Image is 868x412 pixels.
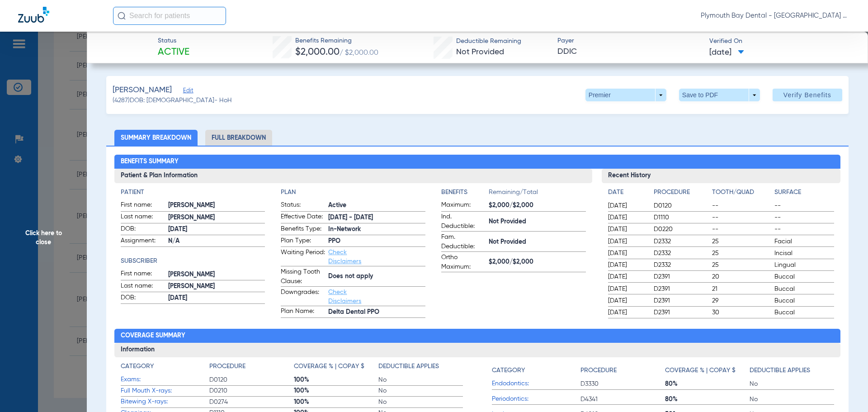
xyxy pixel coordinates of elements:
[441,188,489,200] app-breakdown-title: Benefits
[774,188,834,200] app-breakdown-title: Surface
[774,225,834,234] span: --
[294,386,378,395] span: 100%
[709,37,854,46] span: Verified On
[712,188,772,200] app-breakdown-title: Tooth/Quad
[118,12,126,20] img: Search Icon
[489,201,586,210] span: $2,000/$2,000
[168,213,265,223] span: [PERSON_NAME]
[328,249,361,265] a: Check Disclaimers
[608,308,646,317] span: [DATE]
[158,36,189,46] span: Status
[281,288,325,306] span: Downgrades:
[701,11,850,20] span: Plymouth Bay Dental - [GEOGRAPHIC_DATA] Dental
[654,284,709,294] span: D2391
[328,289,361,304] a: Check Disclaimers
[294,398,378,407] span: 100%
[168,225,265,234] span: [DATE]
[121,269,165,280] span: First name:
[665,362,750,379] app-breakdown-title: Coverage % | Copay $
[774,260,834,270] span: Lingual
[489,257,586,267] span: $2,000/$2,000
[608,296,646,305] span: [DATE]
[328,308,425,317] span: Delta Dental PPO
[679,89,760,101] button: Save to PDF
[654,296,709,305] span: D2391
[168,201,265,210] span: [PERSON_NAME]
[281,224,325,235] span: Benefits Type:
[608,188,646,197] h4: Date
[295,36,378,46] span: Benefits Remaining
[294,375,378,384] span: 100%
[712,201,772,210] span: --
[602,169,841,183] h3: Recent History
[183,87,191,96] span: Edit
[608,272,646,281] span: [DATE]
[168,294,265,303] span: [DATE]
[209,362,294,374] app-breakdown-title: Procedure
[441,232,486,251] span: Fam. Deductible:
[114,130,198,146] li: Summary Breakdown
[209,375,294,384] span: D0120
[712,260,772,270] span: 25
[773,89,842,101] button: Verify Benefits
[121,236,165,247] span: Assignment:
[712,225,772,234] span: --
[774,308,834,317] span: Buccal
[709,47,744,58] span: [DATE]
[774,201,834,210] span: --
[294,362,378,374] app-breakdown-title: Coverage % | Copay $
[456,48,504,56] span: Not Provided
[585,89,666,101] button: Premier
[441,212,486,231] span: Ind. Deductible:
[209,386,294,395] span: D0210
[121,281,165,292] span: Last name:
[557,46,702,57] span: DDIC
[750,379,834,388] span: No
[281,248,325,266] span: Waiting Period:
[121,224,165,235] span: DOB:
[114,155,841,169] h2: Benefits Summary
[121,397,209,407] span: Bitewing X-rays:
[774,296,834,305] span: Buccal
[121,188,265,197] app-breakdown-title: Patient
[168,237,265,246] span: N/A
[580,395,665,404] span: D4341
[750,366,810,375] h4: Deductible Applies
[489,237,586,247] span: Not Provided
[492,379,580,388] span: Endodontics:
[18,7,49,23] img: Zuub Logo
[295,47,340,57] span: $2,000.00
[580,362,665,379] app-breakdown-title: Procedure
[823,369,868,412] iframe: Chat Widget
[608,237,646,246] span: [DATE]
[665,366,736,375] h4: Coverage % | Copay $
[209,362,245,371] h4: Procedure
[281,267,325,286] span: Missing Tooth Clause:
[121,386,209,396] span: Full Mouth X-rays:
[783,91,831,99] span: Verify Benefits
[608,188,646,200] app-breakdown-title: Date
[121,256,265,266] h4: Subscriber
[209,398,294,407] span: D0274
[114,343,841,357] h3: Information
[492,362,580,379] app-breakdown-title: Category
[654,188,709,197] h4: Procedure
[114,329,841,343] h2: Coverage Summary
[121,212,165,223] span: Last name:
[158,46,189,59] span: Active
[168,282,265,291] span: [PERSON_NAME]
[774,188,834,197] h4: Surface
[774,213,834,222] span: --
[113,85,172,96] span: [PERSON_NAME]
[654,225,709,234] span: D0220
[492,366,525,375] h4: Category
[580,366,617,375] h4: Procedure
[121,200,165,211] span: First name:
[750,395,834,404] span: No
[492,394,580,404] span: Periodontics:
[121,362,154,371] h4: Category
[121,293,165,304] span: DOB:
[378,398,463,407] span: No
[750,362,834,379] app-breakdown-title: Deductible Applies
